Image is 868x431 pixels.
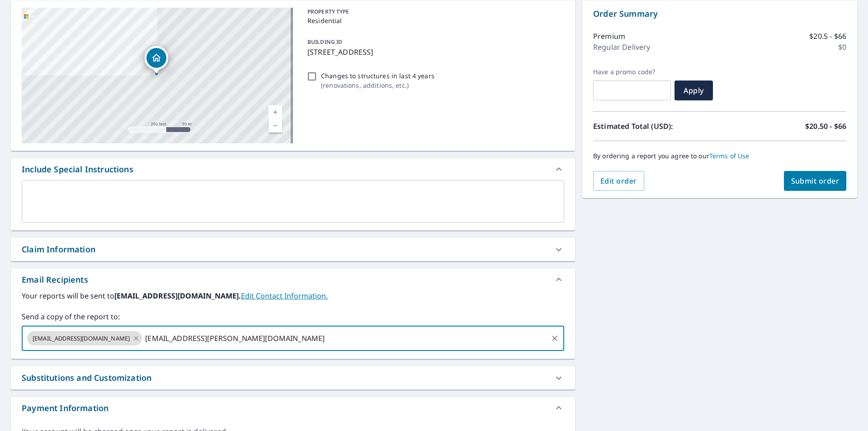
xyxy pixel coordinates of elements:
[593,31,625,42] p: Premium
[27,331,142,346] div: [EMAIL_ADDRESS][DOMAIN_NAME]
[307,8,561,16] p: PROPERTY TYPE
[11,158,575,180] div: Include Special Instructions
[675,81,713,100] button: Apply
[22,274,88,286] div: Email Recipients
[593,171,644,191] button: Edit order
[593,152,846,160] p: By ordering a report you agree to our
[269,105,282,119] a: Current Level 17, Zoom In
[22,243,95,256] div: Claim Information
[593,42,650,52] p: Regular Delivery
[22,290,564,301] label: Your reports will be sent to
[809,31,846,42] p: $20.5 - $66
[114,291,241,301] b: [EMAIL_ADDRESS][DOMAIN_NAME].
[269,119,282,133] a: Current Level 17, Zoom Out
[791,176,840,186] span: Submit order
[145,46,168,74] div: Dropped pin, building 1, Residential property, 2821 Rome Rd Vineland, NJ 08361
[11,366,575,389] div: Substitutions and Customization
[593,121,720,132] p: Estimated Total (USD):
[11,269,575,290] div: Email Recipients
[241,291,328,301] a: EditContactInfo
[27,334,135,343] span: [EMAIL_ADDRESS][DOMAIN_NAME]
[593,68,671,76] label: Have a promo code?
[600,176,637,186] span: Edit order
[22,372,151,384] div: Substitutions and Customization
[682,85,706,95] span: Apply
[784,171,847,191] button: Submit order
[11,238,575,261] div: Claim Information
[11,397,575,419] div: Payment Information
[321,81,434,90] p: ( renovations, additions, etc. )
[22,402,108,414] div: Payment Information
[307,16,561,25] p: Residential
[307,47,561,57] p: [STREET_ADDRESS]
[22,311,564,322] label: Send a copy of the report to:
[838,42,846,52] p: $0
[22,163,133,175] div: Include Special Instructions
[593,8,846,20] p: Order Summary
[805,121,846,132] p: $20.50 - $66
[709,152,750,160] a: Terms of Use
[321,71,434,81] p: Changes to structures in last 4 years
[548,332,561,345] button: Clear
[307,38,342,46] p: BUILDING ID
